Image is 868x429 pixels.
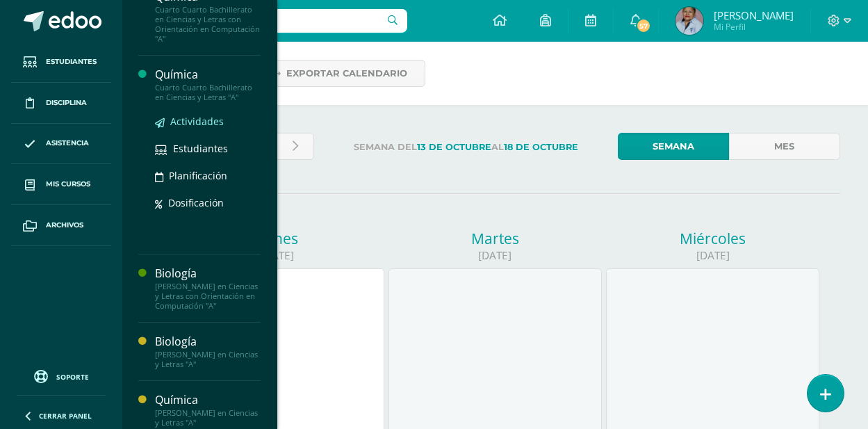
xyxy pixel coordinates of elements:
[11,42,111,83] a: Estudiantes
[155,67,261,102] a: QuímicaCuarto Cuarto Bachillerato en Ciencias y Letras "A"
[155,67,261,83] div: Química
[46,97,87,108] span: Disciplina
[155,83,261,102] div: Cuarto Cuarto Bachillerato en Ciencias y Letras "A"
[46,220,83,231] span: Archivos
[56,372,89,382] span: Soporte
[606,229,819,248] div: Miércoles
[155,140,261,156] a: Estudiantes
[714,21,794,33] span: Mi Perfil
[155,334,261,350] div: Biología
[155,334,261,369] a: Biología[PERSON_NAME] en Ciencias y Letras "A"
[417,142,491,152] strong: 13 de Octubre
[170,115,224,128] span: Actividades
[636,18,651,33] span: 57
[39,411,92,421] span: Cerrar panel
[155,392,261,408] div: Química
[675,7,703,35] img: 4a4d6314b287703208efce12d67be7f7.png
[46,138,89,149] span: Asistencia
[168,196,224,209] span: Dosificación
[46,56,97,67] span: Estudiantes
[286,60,407,86] span: Exportar calendario
[155,408,261,428] div: [PERSON_NAME] en Ciencias y Letras "A"
[173,142,228,155] span: Estudiantes
[155,282,261,311] div: [PERSON_NAME] en Ciencias y Letras con Orientación en Computación "A"
[155,266,261,282] div: Biología
[504,142,578,152] strong: 18 de Octubre
[249,60,425,87] a: Exportar calendario
[169,169,227,182] span: Planificación
[11,83,111,124] a: Disciplina
[325,133,606,161] label: Semana del al
[155,195,261,211] a: Dosificación
[11,164,111,205] a: Mis cursos
[17,366,106,385] a: Soporte
[388,229,602,248] div: Martes
[171,229,384,248] div: Lunes
[11,124,111,165] a: Asistencia
[606,248,819,263] div: [DATE]
[171,248,384,263] div: [DATE]
[388,248,602,263] div: [DATE]
[729,133,840,160] a: Mes
[155,350,261,369] div: [PERSON_NAME] en Ciencias y Letras "A"
[155,5,261,44] div: Cuarto Cuarto Bachillerato en Ciencias y Letras con Orientación en Computación "A"
[155,266,261,311] a: Biología[PERSON_NAME] en Ciencias y Letras con Orientación en Computación "A"
[155,168,261,184] a: Planificación
[46,179,90,190] span: Mis cursos
[11,205,111,246] a: Archivos
[714,8,794,22] span: [PERSON_NAME]
[618,133,729,160] a: Semana
[155,113,261,129] a: Actividades
[155,392,261,428] a: Química[PERSON_NAME] en Ciencias y Letras "A"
